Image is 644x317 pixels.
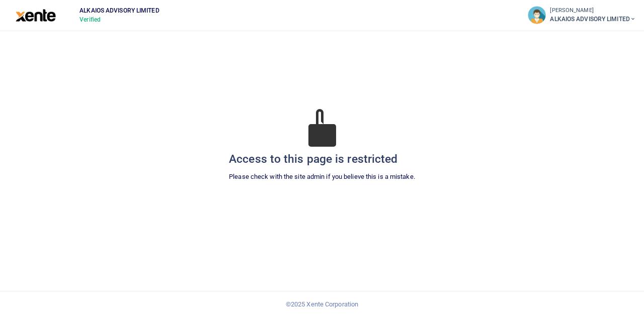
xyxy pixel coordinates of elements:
a: profile-user [PERSON_NAME] ALKAIOS ADVISORY LIMITED [528,6,636,24]
img: profile-user [528,6,546,24]
p: Please check with the site admin if you believe this is a mistake. [229,172,415,182]
img: logo-large [16,9,56,22]
span: ALKAIOS ADVISORY LIMITED [550,15,636,24]
a: logo-large logo-large [16,11,56,19]
h3: Access to this page is restricted [229,152,415,167]
small: [PERSON_NAME] [550,7,636,15]
span: Verified [75,15,163,24]
span: ALKAIOS ADVISORY LIMITED [75,6,163,15]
